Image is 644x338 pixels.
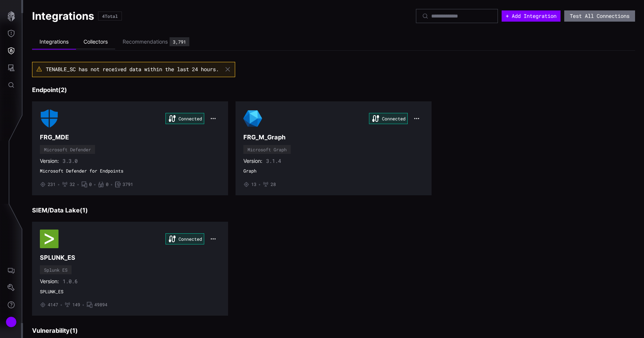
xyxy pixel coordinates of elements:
[40,289,220,295] span: SPLUNK_ES
[123,38,168,45] div: Recommendations
[110,181,113,187] span: •
[106,181,108,187] span: 0
[165,233,204,244] div: Connected
[70,181,75,187] span: 32
[40,158,59,164] span: Version:
[564,10,635,22] button: Test All Connections
[243,158,262,164] span: Version:
[32,35,76,50] li: Integrations
[63,278,78,285] span: 1.0.6
[271,181,276,187] span: 28
[89,181,92,187] span: 0
[165,113,204,124] div: Connected
[243,109,262,128] img: Microsoft Graph
[258,181,261,187] span: •
[40,278,59,285] span: Version:
[40,254,220,262] h3: SPLUNK_ES
[82,302,85,308] span: •
[369,113,408,124] div: Connected
[40,109,59,128] img: Microsoft Defender
[44,147,91,152] div: Microsoft Defender
[57,181,60,187] span: •
[243,133,424,141] h3: FRG_M_Graph
[40,168,220,174] span: Microsoft Defender for Endpoints
[40,230,59,248] img: Splunk ES
[48,181,56,187] span: 231
[243,168,424,174] span: Graph
[77,181,79,187] span: •
[247,147,287,152] div: Microsoft Graph
[123,181,133,187] span: 3791
[63,158,78,164] span: 3.3.0
[44,268,67,272] div: Splunk ES
[94,302,107,308] span: 49894
[40,133,220,141] h3: FRG_MDE
[251,181,256,187] span: 13
[502,10,561,22] button: + Add Integration
[72,302,80,308] span: 149
[76,35,115,49] li: Collectors
[32,86,635,94] h3: Endpoint ( 2 )
[48,302,58,308] span: 4147
[60,302,63,308] span: •
[46,66,219,73] span: TENABLE_SC has not received data within the last 24 hours.
[94,181,96,187] span: •
[266,158,281,164] span: 3.1.4
[102,14,118,18] div: 4 Total
[32,9,94,23] h1: Integrations
[32,327,635,335] h3: Vulnerability ( 1 )
[173,40,186,44] div: 3,791
[32,206,635,214] h3: SIEM/Data Lake ( 1 )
